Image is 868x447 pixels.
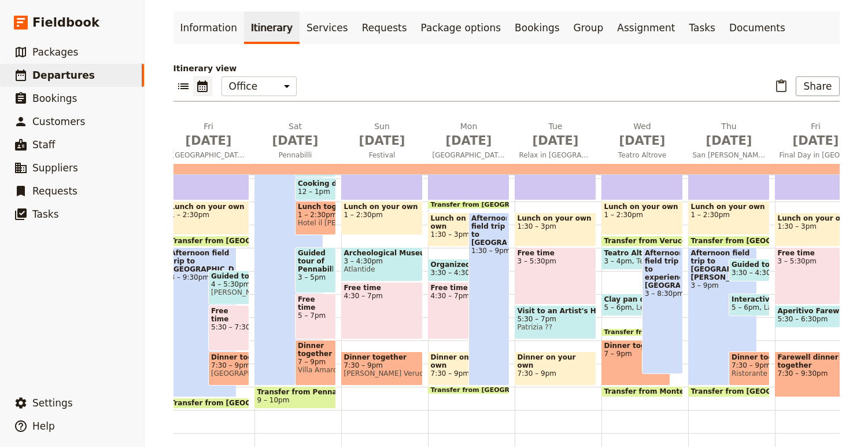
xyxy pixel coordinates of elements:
[298,211,333,219] span: 1 – 2:30pm
[604,329,749,336] span: Transfer from Montetiffi to Agriturismo
[298,342,333,358] span: Dinner together
[722,12,792,44] a: Documents
[295,178,336,200] div: Cooking demo12 – 1pm
[688,201,770,235] div: Lunch on your own1 – 2:30pm
[341,201,423,235] div: Lunch on your own1 – 2:30pm
[344,284,420,292] span: Free time
[171,203,246,211] span: Lunch on your own
[208,270,249,305] div: Guided tour of [GEOGRAPHIC_DATA]4 – 5:30pm[PERSON_NAME]
[208,305,249,351] div: Free time5:30 – 7:30pm
[341,120,428,163] button: Sun [DATE]Festival
[32,139,56,151] span: Staff
[344,369,420,378] span: [PERSON_NAME] Verucchio
[601,201,683,235] div: Lunch on your own1 – 2:30pm
[604,303,632,312] span: 5 – 6pm
[775,247,856,305] div: Free time3 – 5:30pm
[604,203,680,211] span: Lunch on your own
[729,259,770,281] div: Guided tour of [GEOGRAPHIC_DATA][PERSON_NAME]3:30 – 4:30pm
[428,201,509,209] div: Transfer from [GEOGRAPHIC_DATA] to [GEOGRAPHIC_DATA]
[778,257,854,265] span: 3 – 5:30pm
[211,353,246,361] span: Dinner together
[193,76,212,96] button: Calendar view
[471,214,507,247] span: Afternoon field trip to [GEOGRAPHIC_DATA]
[693,120,766,149] h2: Thu
[796,76,839,96] button: Share
[344,249,420,257] span: Archeological Museum Tour
[778,214,854,222] span: Lunch on your own
[341,351,423,386] div: Dinner together7:30 – 9pm[PERSON_NAME] Verucchio
[173,76,193,96] button: List view
[344,292,420,300] span: 4:30 – 7pm
[298,295,333,312] span: Free time
[32,397,73,409] span: Settings
[604,350,668,358] span: 7 – 9pm
[211,272,246,280] span: Guided tour of [GEOGRAPHIC_DATA]
[211,369,246,378] span: [GEOGRAPHIC_DATA]
[604,249,668,257] span: Teatro Altrove Experience
[259,120,332,149] h2: Sat
[168,151,250,160] span: [GEOGRAPHIC_DATA]
[682,12,722,44] a: Tasks
[211,288,246,296] span: [PERSON_NAME]
[344,257,420,265] span: 3 – 4:30pm
[732,361,767,369] span: 7:30 – 9pm
[601,328,671,336] div: Transfer from Montetiffi to Agriturismo
[344,211,420,219] span: 1 – 2:30pm
[341,247,423,281] div: Archeological Museum Tour3 – 4:30pmAtlantide
[428,151,510,160] span: [GEOGRAPHIC_DATA]
[295,201,336,235] div: Lunch together1 – 2:30pmHotel il [PERSON_NAME]
[431,261,494,269] span: Organized immersion activities
[518,307,593,315] span: Visit to an Artist's Home
[604,211,680,219] span: 1 – 2:30pm
[515,151,597,160] span: Relax in [GEOGRAPHIC_DATA]
[254,131,324,386] div: All-day field trip to [GEOGRAPHIC_DATA]10am – 9pm
[688,120,775,163] button: Thu [DATE]San [PERSON_NAME]
[344,203,420,211] span: Lunch on your own
[341,151,423,160] span: Festival
[341,282,423,339] div: Free time4:30 – 7pm
[610,12,682,44] a: Assignment
[778,369,854,378] span: 7:30 – 9:30pm
[601,151,684,160] span: Teatro Altrove
[729,294,770,316] div: Interactive language activity5 – 6pmLa Butega di Còcc a [GEOGRAPHIC_DATA][PERSON_NAME]
[732,369,767,378] span: Ristorante [PERSON_NAME][GEOGRAPHIC_DATA][PERSON_NAME]
[344,353,420,361] span: Dinner together
[257,396,290,404] span: 9 – 10pm
[645,290,680,298] span: 3 – 8:30pm
[32,93,77,104] span: Bookings
[172,132,245,149] span: [DATE]
[32,208,59,220] span: Tasks
[298,312,333,320] span: 5 – 7pm
[691,203,767,211] span: Lunch on your own
[515,305,596,339] div: Visit to an Artist's Home5:30 – 7pmPatrizia ??
[171,211,246,219] span: 1 – 2:30pm
[601,247,671,270] div: Teatro Altrove Experience3 – 4pmTeatro Altrove
[431,284,494,292] span: Free time
[344,361,420,369] span: 7:30 – 9pm
[775,151,857,160] span: Final Day in [GEOGRAPHIC_DATA]
[431,292,494,300] span: 4:30 – 7pm
[298,273,333,281] span: 3 – 5pm
[254,386,336,409] div: Transfer from Pennabilli to [GEOGRAPHIC_DATA]9 – 10pm
[431,214,494,230] span: Lunch on your own
[257,388,333,396] span: Transfer from Pennabilli to [GEOGRAPHIC_DATA]
[519,132,592,149] span: [DATE]
[32,185,77,197] span: Requests
[732,269,782,277] span: 3:30 – 4:30pm
[688,151,770,160] span: San [PERSON_NAME]
[518,222,593,230] span: 1:30 – 3pm
[168,120,254,163] button: Fri [DATE][GEOGRAPHIC_DATA]
[508,12,566,44] a: Bookings
[771,76,791,96] button: Paste itinerary item
[428,259,497,281] div: Organized immersion activities3:30 – 4:30pm
[168,201,249,235] div: Lunch on your own1 – 2:30pm
[693,132,766,149] span: [DATE]
[691,249,755,281] span: Afternoon field trip to [GEOGRAPHIC_DATA][PERSON_NAME]
[778,307,854,315] span: Aperitivo Farewell with Locals
[32,14,99,31] span: Fieldbook
[732,303,759,312] span: 5 – 6pm
[431,387,647,394] span: Transfer from [GEOGRAPHIC_DATA] to [GEOGRAPHIC_DATA]
[645,249,680,290] span: Afternoon field trip to experience [GEOGRAPHIC_DATA]
[775,305,856,328] div: Aperitivo Farewell with Locals5:30 – 6:30pm
[604,387,797,395] span: Transfer from Montetiffi to [GEOGRAPHIC_DATA]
